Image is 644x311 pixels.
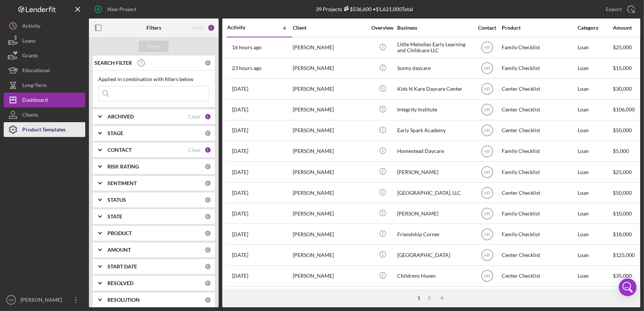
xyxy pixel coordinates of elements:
[107,264,137,270] b: START DATE
[293,287,367,307] div: [PERSON_NAME]
[578,204,612,223] div: Loan
[484,232,491,237] text: HR
[205,60,211,66] div: 0
[578,141,612,161] div: Loan
[397,204,471,223] div: [PERSON_NAME]
[107,280,133,286] b: RESOLVED
[502,100,576,120] div: Center Checklist
[414,295,424,301] div: 1
[484,274,491,279] text: HR
[208,24,215,31] div: 2
[484,87,491,92] text: HR
[397,183,471,203] div: [GEOGRAPHIC_DATA], LLC
[293,25,367,31] div: Client
[578,38,612,57] div: Loan
[107,247,131,253] b: AMOUNT
[293,162,367,182] div: [PERSON_NAME]
[19,292,67,309] div: [PERSON_NAME]
[232,231,248,237] time: 2025-09-26 00:31
[188,147,201,153] div: Clear
[205,163,211,170] div: 0
[484,107,491,113] text: HR
[578,25,612,31] div: Category
[293,38,367,57] div: [PERSON_NAME]
[293,183,367,203] div: [PERSON_NAME]
[205,280,211,287] div: 0
[578,79,612,99] div: Loan
[4,107,85,122] button: Clients
[9,298,14,302] text: HR
[424,295,434,301] div: 2
[484,190,491,195] text: HR
[139,41,169,52] button: Apply
[502,141,576,161] div: Family Checklist
[342,6,372,12] div: $536,600
[397,121,471,140] div: Early Spark Academy
[613,252,635,258] span: $125,000
[107,180,137,186] b: SENTIMENT
[146,25,161,31] b: Filters
[293,58,367,78] div: [PERSON_NAME]
[502,162,576,182] div: Family Checklist
[293,121,367,140] div: [PERSON_NAME]
[107,130,123,136] b: STAGE
[205,130,211,137] div: 0
[205,247,211,253] div: 0
[484,149,491,154] text: HR
[613,25,641,31] div: Amount
[147,41,161,52] div: Apply
[397,25,471,31] div: Business
[205,297,211,303] div: 0
[4,63,85,78] button: Educational
[613,127,632,133] span: $50,000
[502,58,576,78] div: Family Checklist
[107,297,140,303] b: RESOLUTION
[397,287,471,307] div: [PERSON_NAME]'s Family child care
[502,38,576,57] div: Family Checklist
[232,273,248,279] time: 2025-09-19 20:07
[397,100,471,120] div: Integrity Institute
[502,224,576,244] div: Family Checklist
[188,114,201,120] div: Clear
[98,76,209,82] div: Applied in combination with filters below
[502,204,576,223] div: Family Checklist
[107,147,132,153] b: CONTACT
[4,19,85,33] button: Activity
[578,162,612,182] div: Loan
[484,253,491,258] text: HR
[22,107,38,124] div: Clients
[293,266,367,286] div: [PERSON_NAME]
[613,231,632,237] span: $18,000
[22,78,47,94] div: Long-Term
[484,128,491,133] text: HR
[484,211,491,216] text: HR
[22,93,48,109] div: Dashboard
[4,48,85,63] a: Grants
[232,190,248,196] time: 2025-10-08 13:32
[484,45,491,50] text: HR
[598,2,640,17] button: Export
[578,121,612,140] div: Loan
[232,148,248,154] time: 2025-10-09 13:45
[191,25,204,31] div: Reset
[22,33,36,50] div: Loans
[613,148,629,154] span: $5,000
[397,224,471,244] div: Friendship Corner
[205,213,211,220] div: 0
[293,204,367,223] div: [PERSON_NAME]
[22,48,38,65] div: Grants
[613,169,632,175] span: $25,000
[4,122,85,137] a: Product Templates
[502,183,576,203] div: Center Checklist
[502,121,576,140] div: Center Checklist
[232,252,248,258] time: 2025-09-24 19:06
[613,86,632,92] span: $30,000
[613,106,635,113] span: $106,000
[205,180,211,187] div: 0
[613,272,632,279] span: $35,000
[22,122,66,139] div: Product Templates
[502,25,576,31] div: Product
[502,266,576,286] div: Center Checklist
[232,44,262,50] time: 2025-10-14 01:33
